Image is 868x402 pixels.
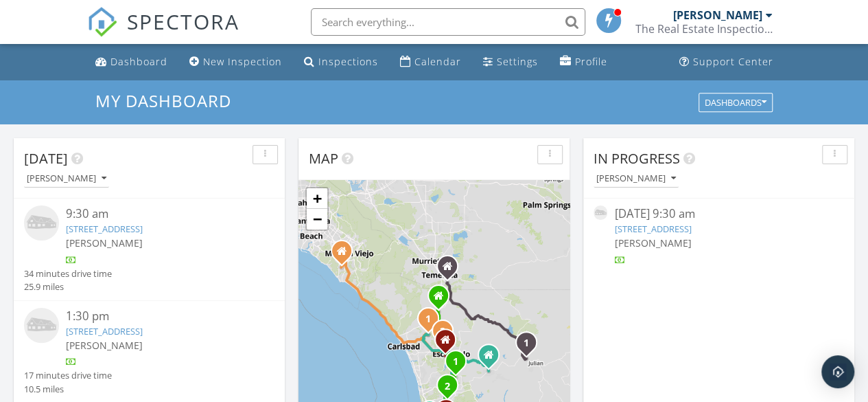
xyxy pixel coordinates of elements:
[87,7,117,37] img: The Best Home Inspection Software - Spectora
[705,98,766,107] div: Dashboards
[318,55,378,68] div: Inspections
[87,19,239,47] a: SPECTORA
[66,339,143,352] span: [PERSON_NAME]
[447,385,456,393] div: 10545 Caminito Memosac, San Diego, CA 92131
[342,251,350,259] div: 123 PEARL, LAGUNA NIGUEL California 92677-4819
[414,55,461,68] div: Calendar
[635,22,773,36] div: The Real Estate Inspection Company
[428,318,436,326] div: 1210 Dolphin Cir, Vista, CA 92084
[24,170,109,188] button: [PERSON_NAME]
[24,308,59,343] img: house-placeholder-square-ca63347ab8c70e15b013bc22427d3df0f7f082c62ce06d78aee8ec4e70df452f.jpg
[674,49,779,75] a: Support Center
[90,49,173,75] a: Dashboard
[24,280,112,293] div: 25.9 miles
[24,267,112,280] div: 34 minutes drive time
[489,355,497,363] div: 939 Main Street, Ramona CA 92065
[27,174,106,183] div: [PERSON_NAME]
[693,55,773,68] div: Support Center
[24,205,274,293] a: 9:30 am [STREET_ADDRESS] [PERSON_NAME] 34 minutes drive time 25.9 miles
[127,7,239,36] span: SPECTORA
[309,149,338,168] span: Map
[311,8,585,36] input: Search everything...
[554,49,613,75] a: Profile
[614,223,691,235] a: [STREET_ADDRESS]
[478,49,543,75] a: Settings
[425,315,431,324] i: 1
[673,8,762,22] div: [PERSON_NAME]
[614,236,691,249] span: [PERSON_NAME]
[438,295,447,304] div: 4059 LAKE CIRCLE DR, Fallbrook CA 92028
[24,205,59,241] img: house-placeholder-square-ca63347ab8c70e15b013bc22427d3df0f7f082c62ce06d78aee8ec4e70df452f.jpg
[66,223,143,235] a: [STREET_ADDRESS]
[203,55,282,68] div: New Inspection
[453,357,458,367] i: 1
[456,361,464,369] div: 12712 Caminito Cancion Unit 121, San Diego, CA 92128
[594,205,607,219] img: house-placeholder-square-ca63347ab8c70e15b013bc22427d3df0f7f082c62ce06d78aee8ec4e70df452f.jpg
[614,205,823,223] div: [DATE] 9:30 am
[524,339,529,348] i: 1
[24,383,112,396] div: 10.5 miles
[95,89,231,112] span: My Dashboard
[66,236,143,249] span: [PERSON_NAME]
[184,49,288,75] a: New Inspection
[445,381,450,391] i: 2
[24,369,112,382] div: 17 minutes drive time
[24,308,274,396] a: 1:30 pm [STREET_ADDRESS] [PERSON_NAME] 17 minutes drive time 10.5 miles
[66,205,254,223] div: 9:30 am
[821,355,854,388] div: Open Intercom Messenger
[110,55,167,68] div: Dashboard
[307,209,327,230] a: Zoom out
[526,342,535,350] div: 1308 Lakedale Rd, Santa Ysabel, CA 92070
[66,308,254,325] div: 1:30 pm
[594,205,844,267] a: [DATE] 9:30 am [STREET_ADDRESS] [PERSON_NAME]
[594,149,680,168] span: In Progress
[66,325,143,337] a: [STREET_ADDRESS]
[699,93,773,112] button: Dashboards
[395,49,467,75] a: Calendar
[298,49,384,75] a: Inspections
[447,266,456,274] div: 45801 CLOUDBURST LN, Temecula CA 92592
[575,55,607,68] div: Profile
[307,188,327,209] a: Zoom in
[445,339,454,348] div: 926 S Andreasen Dr, Escondido CA 92029
[594,170,679,188] button: [PERSON_NAME]
[440,327,445,337] i: 2
[497,55,538,68] div: Settings
[596,174,676,183] div: [PERSON_NAME]
[24,149,68,168] span: [DATE]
